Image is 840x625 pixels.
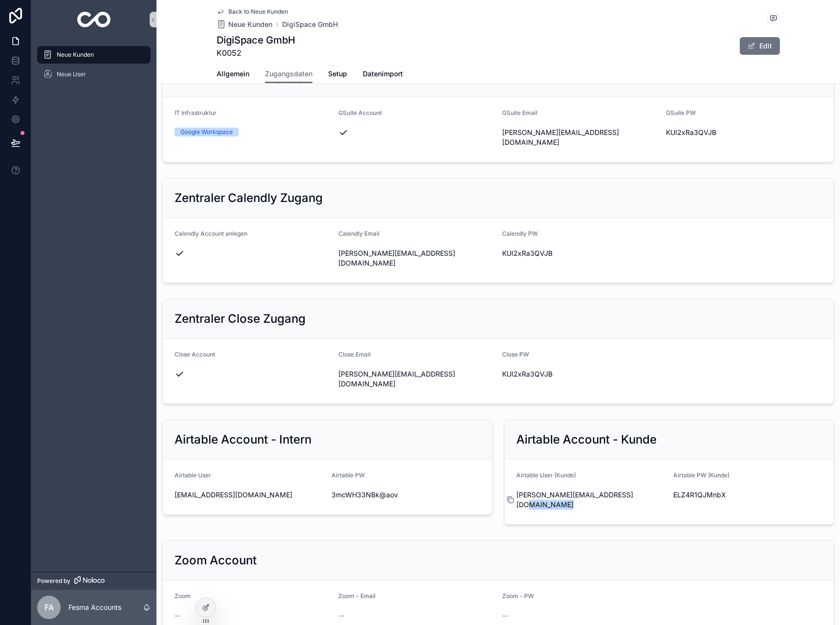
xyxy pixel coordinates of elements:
[282,20,338,29] a: DigiSpace GmbH
[328,69,347,79] span: Setup
[673,490,822,500] span: ELZ4R1QJMnbX
[31,572,156,590] a: Powered by
[338,611,344,621] span: --
[502,369,658,379] span: KUI2xRa3QVJB
[666,109,696,116] span: GSuite PW
[338,592,376,600] span: Zoom - Email
[502,230,538,237] span: Calendly PW
[338,351,371,358] span: Close Email
[31,39,156,96] div: scrollable content
[338,369,494,389] span: [PERSON_NAME][EMAIL_ADDRESS][DOMAIN_NAME]
[57,70,86,78] span: Neue User
[68,603,121,612] p: Fesma Accounts
[516,471,576,479] span: Airtable User (Kunde)
[175,471,211,479] span: Airtable User
[502,611,508,621] span: --
[217,33,295,47] h1: DigiSpace GmbH
[502,248,658,258] span: KUI2xRa3QVJB
[57,51,94,59] span: Neue Kunden
[175,190,323,206] h2: Zentraler Calendly Zugang
[338,230,379,237] span: Calendly Email
[77,12,111,27] img: App logo
[217,47,295,59] span: K0052
[175,230,247,237] span: Calendly Account anlegen
[175,432,311,447] h2: Airtable Account - Intern
[502,592,534,600] span: Zoom - PW
[180,128,233,136] div: Google Workspace
[228,8,288,16] span: Back to Neue Kunden
[37,577,70,585] span: Powered by
[265,69,312,79] span: Zugangsdaten
[666,128,822,137] span: KUI2xRa3QVJB
[328,65,347,85] a: Setup
[217,20,272,29] a: Neue Kunden
[265,65,312,84] a: Zugangsdaten
[37,46,151,64] a: Neue Kunden
[338,109,382,116] span: GSuite Account
[228,20,272,29] span: Neue Kunden
[217,8,288,16] a: Back to Neue Kunden
[516,432,657,447] h2: Airtable Account - Kunde
[363,69,403,79] span: Datenimport
[175,109,217,116] span: IT Infrastruktur
[502,128,658,147] span: [PERSON_NAME][EMAIL_ADDRESS][DOMAIN_NAME]
[363,65,403,85] a: Datenimport
[44,602,54,613] span: FA
[740,37,780,55] button: Edit
[516,490,665,510] span: [PERSON_NAME][EMAIL_ADDRESS][DOMAIN_NAME]
[217,65,249,85] a: Allgemein
[175,311,306,327] h2: Zentraler Close Zugang
[175,592,191,600] span: Zoom
[37,66,151,83] a: Neue User
[175,553,257,568] h2: Zoom Account
[332,471,365,479] span: Airtable PW
[217,69,249,79] span: Allgemein
[502,109,537,116] span: GSuite Email
[175,611,180,621] span: --
[332,490,481,500] span: 3mcWH33NBk@aov
[673,471,729,479] span: Airtable PW (Kunde)
[175,490,324,500] span: [EMAIL_ADDRESS][DOMAIN_NAME]
[338,248,494,268] span: [PERSON_NAME][EMAIL_ADDRESS][DOMAIN_NAME]
[175,351,215,358] span: Close Account
[502,351,529,358] span: Close PW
